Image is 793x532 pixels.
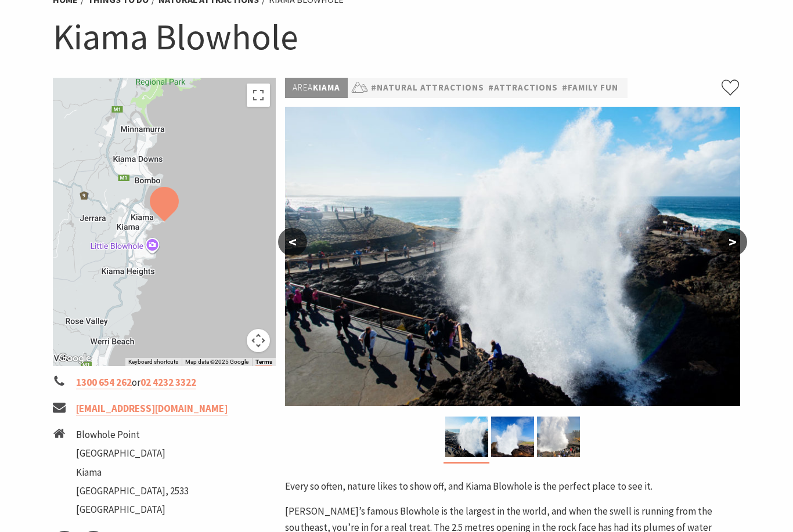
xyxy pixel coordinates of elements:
[247,84,270,107] button: Toggle fullscreen view
[488,81,558,95] a: #Attractions
[255,359,272,365] a: Terms (opens in new tab)
[53,375,276,390] li: or
[247,329,270,352] button: Map camera controls
[53,13,740,60] h1: Kiama Blowhole
[562,81,618,95] a: #Family Fun
[285,107,740,406] img: Close up of the Kiama Blowhole
[371,81,484,95] a: #Natural Attractions
[76,376,132,389] a: 1300 654 262
[56,351,94,366] a: Click to see this area on Google Maps
[285,78,348,98] p: Kiama
[76,483,189,499] li: [GEOGRAPHIC_DATA], 2533
[185,359,248,365] span: Map data ©2025 Google
[718,228,747,256] button: >
[76,402,228,415] a: [EMAIL_ADDRESS][DOMAIN_NAME]
[293,82,313,93] span: Area
[491,417,534,457] img: Kiama Blowhole
[128,358,178,366] button: Keyboard shortcuts
[56,351,94,366] img: Google
[140,376,196,389] a: 02 4232 3322
[445,417,488,457] img: Close up of the Kiama Blowhole
[537,417,580,457] img: Kiama Blowhole
[76,446,189,461] li: [GEOGRAPHIC_DATA]
[285,479,740,494] p: Every so often, nature likes to show off, and Kiama Blowhole is the perfect place to see it.
[76,502,189,517] li: [GEOGRAPHIC_DATA]
[76,465,189,480] li: Kiama
[76,427,189,443] li: Blowhole Point
[278,228,307,256] button: <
